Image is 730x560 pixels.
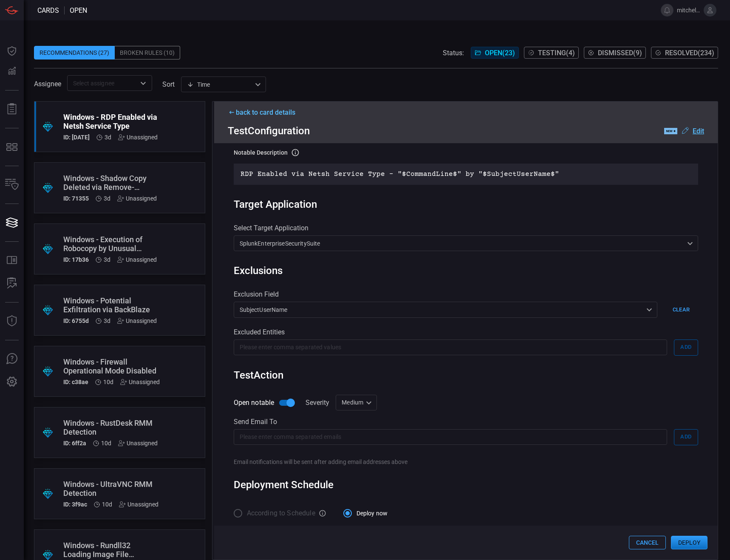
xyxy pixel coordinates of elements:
[234,458,699,465] div: Email notifications will be sent after adding email addresses above
[443,49,464,57] span: Status:
[63,317,89,324] h5: ID: 6755d
[117,317,157,324] div: Unassigned
[584,47,646,59] button: Dismissed(9)
[63,113,158,130] div: Windows - RDP Enabled via Netsh Service Type
[63,419,158,436] div: Windows - RustDesk RMM Detection
[117,256,157,263] div: Unassigned
[162,80,175,88] label: sort
[120,379,160,385] div: Unassigned
[63,134,90,141] h5: ID: [DATE]
[2,61,22,82] button: Detections
[2,372,22,392] button: Preferences
[119,501,158,508] div: Unassigned
[2,99,22,119] button: Reports
[101,440,111,447] span: Oct 05, 2025 9:05 AM
[485,49,515,57] span: Open ( 23 )
[63,174,157,192] div: Windows - Shadow Copy Deleted via Remove-CimInstance
[234,339,667,355] input: Please enter comma separated values
[63,195,89,202] h5: ID: 71355
[524,47,579,59] button: Testing(4)
[104,195,110,202] span: Oct 13, 2025 3:27 AM
[651,47,718,59] button: Resolved(234)
[693,127,704,135] u: Edit
[342,398,363,407] p: Medium
[671,536,707,549] button: Deploy
[104,256,110,263] span: Oct 13, 2025 3:27 AM
[538,49,575,57] span: Testing ( 4 )
[677,7,700,14] span: mitchellbernadsky
[598,49,642,57] span: Dismissed ( 9 )
[234,429,667,445] input: Please enter comma separated emails
[63,256,89,263] h5: ID: 17b36
[306,399,329,407] label: Severity
[240,239,685,248] p: SplunkEnterpriseSecuritySuite
[357,509,388,518] span: Deploy now
[187,80,252,89] div: Time
[234,369,699,381] div: Test Action
[234,224,699,232] label: Select Target Application
[234,290,699,298] div: Exclusion Field
[70,78,136,88] input: Select assignee
[234,302,658,317] div: SubjectUserName
[34,46,115,59] div: Recommendations (27)
[63,379,88,385] h5: ID: c38ae
[241,170,692,178] p: RDP Enabled via Netsh Service Type - "$CommandLine$" by "$SubjectUserName$"
[115,46,180,59] div: Broken Rules (10)
[234,479,699,491] div: Deployment Schedule
[228,108,705,116] div: back to card details
[63,480,158,498] div: Windows - UltraVNC RMM Detection
[2,137,22,157] button: MITRE - Detection Posture
[63,357,160,375] div: Windows - Firewall Operational Mode Disabled
[117,195,157,202] div: Unassigned
[105,134,111,141] span: Oct 13, 2025 3:27 AM
[665,49,714,57] span: Resolved ( 234 )
[34,80,61,88] span: Assignee
[103,379,113,385] span: Oct 05, 2025 9:05 AM
[118,440,158,447] div: Unassigned
[234,418,699,426] div: Send email to
[234,198,699,210] div: Target Application
[118,134,158,141] div: Unassigned
[63,541,158,559] div: Windows - Rundll32 Loading Image File (APT41)
[629,536,666,549] button: Cancel
[104,317,110,324] span: Oct 13, 2025 3:27 AM
[70,6,87,14] span: open
[37,6,59,14] span: Cards
[2,175,22,195] button: Inventory
[63,501,87,508] h5: ID: 3f9ac
[228,125,705,137] div: Test Configuration
[63,440,86,447] h5: ID: 6ff2a
[234,328,699,336] div: Excluded Entities
[102,501,112,508] span: Oct 05, 2025 9:03 AM
[234,265,283,277] div: Exclusions
[2,250,22,271] button: Rule Catalog
[247,508,315,518] span: According to Schedule
[234,398,274,408] span: Open notable
[471,47,519,59] button: Open(23)
[137,77,149,89] button: Open
[2,212,22,233] button: Cards
[63,296,157,314] div: Windows - Potential Exfiltration via BackBlaze
[63,235,157,253] div: Windows - Execution of Robocopy by Unusual Parent
[2,41,22,61] button: Dashboard
[664,302,698,317] button: Clear
[2,273,22,294] button: ALERT ANALYSIS
[234,149,288,156] h3: Notable Description
[2,311,22,331] button: Threat Intelligence
[2,349,22,369] button: Ask Us A Question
